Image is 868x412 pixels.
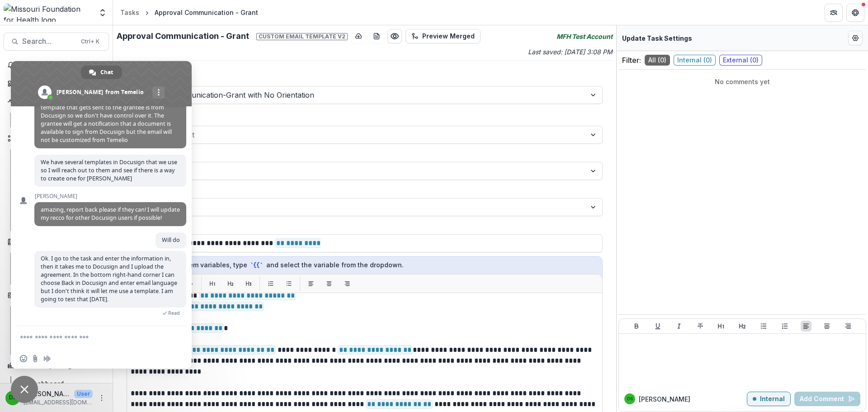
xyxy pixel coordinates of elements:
h2: Approval Communication - Grant [117,31,348,41]
button: Get Help [846,4,864,22]
div: Approval Communication - Grant [155,8,258,17]
button: Open Activity [4,95,109,109]
label: Recipients [127,111,597,122]
button: Ordered List [779,321,790,331]
code: `{{` [249,260,264,270]
button: Bullet List [758,321,769,331]
i: MFH Test Account [557,32,613,41]
p: User [74,390,93,398]
button: More [96,393,107,403]
div: Tasks [120,8,139,17]
button: H2 [223,276,238,291]
a: Dashboard [4,76,109,91]
button: Open Contacts [4,288,109,303]
div: Dashboard [29,379,102,388]
button: Preview Merged [406,29,481,43]
span: Search... [22,37,75,46]
span: Internal ( 0 ) [674,55,716,66]
span: All ( 0 ) [645,55,670,66]
button: Internal [747,392,791,406]
label: Reply to [127,147,597,158]
label: CC Recipients [127,184,597,194]
span: Chat [100,66,113,79]
button: List [282,276,296,291]
button: Open entity switcher [96,4,109,22]
textarea: Compose your message... [20,326,165,349]
div: Ctrl + K [79,37,101,47]
span: Send a file [32,355,39,362]
span: yay! Ok, I got some intel. For Docusign, the email template that gets sent to the grantee is from... [41,95,172,144]
button: Strike [695,321,706,331]
p: [PERSON_NAME] [639,394,690,404]
button: Heading 1 [716,321,726,331]
button: Open Workflows [4,131,109,146]
button: Align left [304,276,318,291]
span: Ok. I go to the task and enter the information in, then it takes me to Docusign and I upload the ... [41,255,177,303]
button: Underline [652,321,663,331]
button: Partners [825,4,843,22]
a: Chat [81,66,122,79]
button: Align right [340,276,354,291]
button: Align Right [843,321,854,331]
label: Subject [127,220,597,231]
p: No comments yet [622,77,863,86]
img: Missouri Foundation for Health logo [4,4,93,22]
button: download-button [351,29,366,43]
p: To access system variables, type and select the variable from the dropdown. [132,260,597,270]
p: Internal [760,395,785,403]
p: Update Task Settings [622,33,692,43]
button: Bold [631,321,642,331]
button: Open Documents [4,235,109,249]
p: [EMAIL_ADDRESS][DOMAIN_NAME] [24,398,93,407]
div: Deena Scotti [627,397,633,401]
span: Custom email template v2 [256,33,348,40]
button: H1 [205,276,220,291]
button: Notifications [4,58,109,72]
button: Heading 2 [737,321,748,331]
a: Tasks [117,6,143,19]
a: Dashboard [14,376,109,391]
span: amazing, report back please if they can! I will update my recco for other Docusign users if possi... [41,206,180,222]
span: Insert an emoji [20,355,27,362]
button: H3 [241,276,256,291]
button: Italicize [674,321,684,331]
button: Preview e3fc93e9-f7c8-431f-986d-f2bce8c9becb.pdf [387,29,402,43]
button: List [264,276,278,291]
label: Template [127,71,597,82]
p: [PERSON_NAME] [24,389,71,398]
button: Edit Form Settings [848,31,863,45]
span: [PERSON_NAME] [34,193,186,199]
button: download-word-button [369,29,384,43]
p: Last saved: [DATE] 3:08 PM [367,47,613,57]
button: Add Comment [794,392,860,406]
span: Will do [162,236,180,244]
span: Read [168,310,180,316]
nav: breadcrumb [117,6,262,19]
div: Deena Scotti [9,395,17,401]
p: Filter: [622,55,641,66]
button: Align Center [821,321,832,331]
span: We have several templates in Docusign that we use so I will reach out to them and see if there is... [41,158,177,182]
a: Close chat [11,376,38,403]
button: Align center [322,276,336,291]
span: Audio message [43,355,51,362]
button: Align Left [801,321,811,331]
span: External ( 0 ) [719,55,762,66]
button: Open Data & Reporting [4,358,109,373]
button: Search... [4,33,109,51]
